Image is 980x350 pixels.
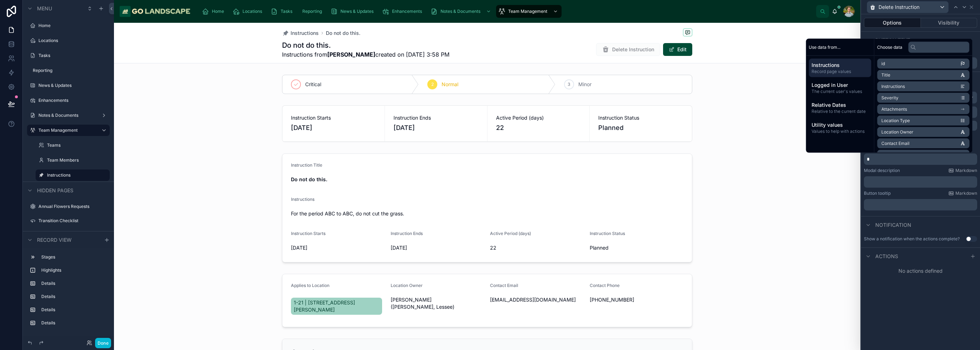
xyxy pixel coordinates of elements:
[812,129,868,134] span: Values to help with actions
[47,157,108,163] label: Team Members
[663,43,692,56] button: Edit
[38,53,108,58] label: Tasks
[948,168,977,173] a: Markdown
[955,190,977,196] span: Markdown
[38,113,98,118] label: Notes & Documents
[812,89,868,94] span: The current user's values
[812,121,868,129] span: Utility values
[327,51,375,58] strong: [PERSON_NAME]
[41,254,107,260] label: Stages
[38,218,108,224] label: Transition Checklist
[955,168,977,173] span: Markdown
[806,56,874,140] div: scrollable content
[864,153,977,165] div: scrollable content
[41,267,107,273] label: Highlights
[812,101,868,109] span: Relative Dates
[37,236,72,244] span: Record view
[812,109,868,114] span: Relative to the current date
[196,4,816,19] div: scrollable content
[230,5,267,18] a: Locations
[41,307,107,313] label: Details
[37,187,73,194] span: Hidden pages
[38,127,95,133] label: Team Management
[38,23,108,28] label: Home
[864,176,977,188] div: scrollable content
[380,5,427,18] a: Enhancements
[809,44,840,50] span: Use data from...
[864,190,891,196] label: Button tooltip
[37,5,52,12] span: Menu
[41,320,107,326] label: Details
[864,236,960,242] div: Show a notification when the actions complete?
[41,281,107,286] label: Details
[812,69,868,74] span: Record page values
[38,83,108,88] label: News & Updates
[864,18,921,28] button: Options
[441,9,480,14] span: Notes & Documents
[812,82,868,89] span: Logged in User
[812,62,868,69] span: Instructions
[328,5,379,18] a: News & Updates
[921,18,978,28] button: Visibility
[875,221,911,229] span: Notification
[948,190,977,196] a: Markdown
[282,40,449,50] h1: Do not do this.
[23,248,114,336] div: scrollable content
[879,4,919,11] span: Delete Instruction
[875,37,910,44] span: Button text
[281,9,292,14] span: Tasks
[212,9,224,14] span: Home
[340,9,374,14] span: News & Updates
[200,5,229,18] a: Home
[326,30,360,37] a: Do not do this.
[38,98,108,103] label: Enhancements
[120,6,191,17] img: App logo
[392,9,422,14] span: Enhancements
[861,265,980,277] div: No actions defined
[243,9,262,14] span: Locations
[428,5,495,18] a: Notes & Documents
[33,68,108,73] label: Reporting
[41,294,107,299] label: Details
[867,1,949,13] button: Delete Instruction
[282,50,449,59] span: Instructions from created on [DATE] 3:58 PM
[496,5,562,18] a: Team Management
[95,338,111,348] button: Done
[302,9,322,14] span: Reporting
[875,253,898,260] span: Actions
[38,204,108,209] label: Annual Flowers Requests
[864,168,900,173] label: Modal description
[508,9,547,14] span: Team Management
[282,30,319,37] a: Instructions
[291,30,319,37] span: Instructions
[864,199,977,210] div: scrollable content
[47,142,108,148] label: Teams
[47,172,105,178] label: Instructions
[38,38,108,43] label: Locations
[877,44,902,50] span: Choose data
[269,5,297,18] a: Tasks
